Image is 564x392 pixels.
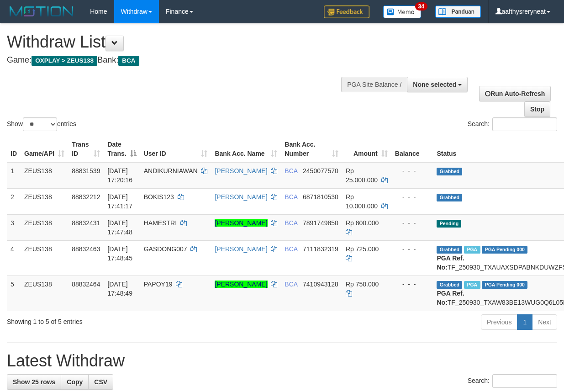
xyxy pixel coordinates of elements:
th: Trans ID: activate to sort column ascending [68,136,104,162]
div: - - - [395,280,430,289]
td: ZEUS138 [21,162,68,189]
input: Search: [492,374,557,388]
a: Copy [61,374,89,390]
span: Rp 750.000 [346,281,379,288]
span: Copy 6871810530 to clipboard [303,193,338,201]
th: Balance [391,136,433,162]
div: PGA Site Balance / [341,77,407,92]
div: - - - [395,166,430,175]
a: [PERSON_NAME] [215,219,267,227]
span: HAMESTRI [144,219,177,227]
td: 4 [7,240,21,275]
td: 1 [7,162,21,189]
img: MOTION_logo.png [7,5,76,18]
span: Copy 2450077570 to clipboard [303,167,338,175]
span: Marked by aafsolysreylen [464,246,480,254]
span: PGA Pending [482,281,527,289]
span: Grabbed [437,281,462,289]
a: CSV [88,374,113,390]
span: 88832431 [72,219,100,227]
th: ID [7,136,21,162]
h4: Game: Bank: [7,56,367,65]
a: [PERSON_NAME] [215,167,267,175]
td: 5 [7,275,21,311]
th: User ID: activate to sort column ascending [140,136,211,162]
select: Showentries [23,117,57,131]
span: ANDIKURNIAWAN [144,167,198,175]
span: 88831539 [72,167,100,175]
label: Search: [468,374,557,388]
div: - - - [395,244,430,254]
span: [DATE] 17:41:17 [107,193,132,210]
span: [DATE] 17:48:49 [107,281,132,297]
th: Amount: activate to sort column ascending [342,136,391,162]
td: 2 [7,188,21,214]
td: ZEUS138 [21,275,68,311]
span: BCA [118,56,139,66]
b: PGA Ref. No: [437,290,464,306]
span: Copy [67,378,83,386]
a: Previous [481,314,517,330]
a: [PERSON_NAME] [215,245,267,253]
a: [PERSON_NAME] [215,193,267,201]
a: Next [532,314,557,330]
span: BCA [285,167,297,175]
label: Show entries [7,117,76,131]
span: Marked by aafsolysreylen [464,281,480,289]
td: ZEUS138 [21,188,68,214]
h1: Latest Withdraw [7,352,557,370]
span: Rp 800.000 [346,219,379,227]
span: CSV [94,378,107,386]
span: Grabbed [437,168,462,175]
span: [DATE] 17:20:16 [107,167,132,184]
span: Copy 7410943128 to clipboard [303,281,338,288]
span: [DATE] 17:47:48 [107,219,132,236]
span: Grabbed [437,194,462,201]
div: - - - [395,218,430,228]
span: 34 [415,2,427,11]
span: 88832463 [72,245,100,253]
span: 88832464 [72,281,100,288]
span: BCA [285,281,297,288]
th: Bank Acc. Name: activate to sort column ascending [211,136,281,162]
td: ZEUS138 [21,214,68,240]
a: 1 [517,314,532,330]
label: Search: [468,117,557,131]
div: - - - [395,192,430,201]
th: Date Trans.: activate to sort column descending [104,136,140,162]
span: Rp 25.000.000 [346,167,378,184]
span: PGA Pending [482,246,527,254]
span: GASDONG007 [144,245,187,253]
img: panduan.png [435,5,481,18]
span: Rp 10.000.000 [346,193,378,210]
span: OXPLAY > ZEUS138 [32,56,97,66]
div: Showing 1 to 5 of 5 entries [7,313,228,326]
span: [DATE] 17:48:45 [107,245,132,262]
span: Rp 725.000 [346,245,379,253]
th: Game/API: activate to sort column ascending [21,136,68,162]
span: 88832212 [72,193,100,201]
h1: Withdraw List [7,33,367,51]
span: None selected [413,81,456,88]
span: Copy 7111832319 to clipboard [303,245,338,253]
img: Feedback.jpg [324,5,369,18]
button: None selected [407,77,468,92]
td: 3 [7,214,21,240]
span: Copy 7891749850 to clipboard [303,219,338,227]
span: Show 25 rows [13,378,55,386]
span: BCA [285,219,297,227]
img: Button%20Memo.svg [383,5,422,18]
a: Stop [524,101,550,117]
span: Grabbed [437,246,462,254]
span: BOKIS123 [144,193,174,201]
b: PGA Ref. No: [437,254,464,271]
a: [PERSON_NAME] [215,281,267,288]
input: Search: [492,117,557,131]
span: PAPOY19 [144,281,173,288]
span: BCA [285,193,297,201]
a: Run Auto-Refresh [479,86,551,101]
a: Show 25 rows [7,374,61,390]
td: ZEUS138 [21,240,68,275]
th: Bank Acc. Number: activate to sort column ascending [281,136,342,162]
span: BCA [285,245,297,253]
